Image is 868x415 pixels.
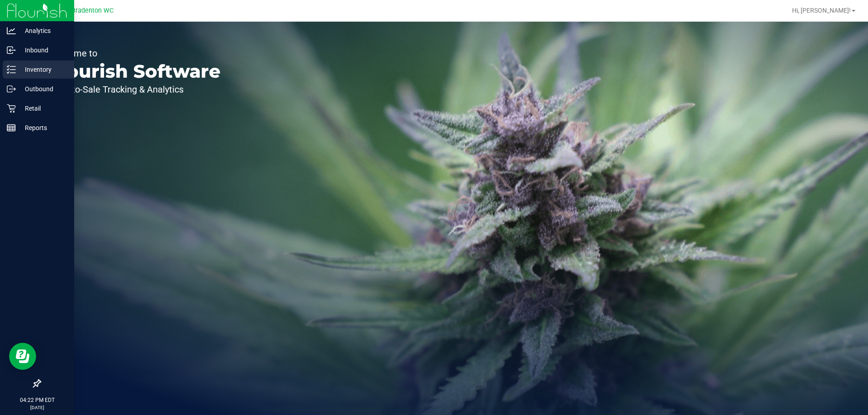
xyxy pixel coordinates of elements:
[7,123,16,132] inline-svg: Reports
[7,65,16,74] inline-svg: Inventory
[49,62,221,80] p: Flourish Software
[792,7,851,14] span: Hi, [PERSON_NAME]!
[16,103,70,114] p: Retail
[7,104,16,113] inline-svg: Retail
[9,343,36,370] iframe: Resource center
[49,85,221,94] p: Seed-to-Sale Tracking & Analytics
[16,64,70,75] p: Inventory
[4,404,70,411] p: [DATE]
[16,122,70,133] p: Reports
[7,84,16,93] inline-svg: Outbound
[16,25,70,36] p: Analytics
[16,84,70,94] p: Outbound
[7,26,16,35] inline-svg: Analytics
[7,46,16,55] inline-svg: Inbound
[71,7,113,14] span: Bradenton WC
[4,396,70,404] p: 04:22 PM EDT
[16,45,70,56] p: Inbound
[49,49,221,58] p: Welcome to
